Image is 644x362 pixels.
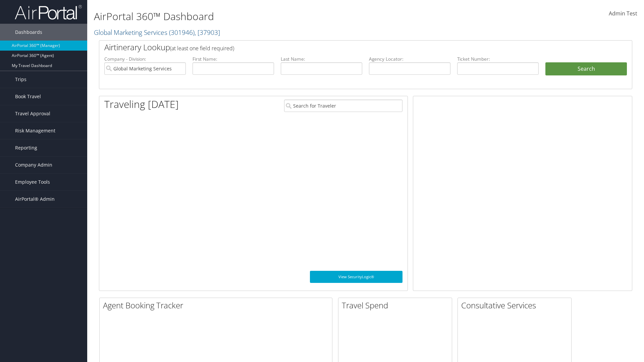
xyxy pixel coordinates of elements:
[193,56,274,62] label: First Name:
[170,45,234,52] span: (at least one field required)
[15,139,37,156] span: Reporting
[15,174,50,190] span: Employee Tools
[104,97,179,111] h1: Traveling [DATE]
[461,300,571,311] h2: Consultative Services
[15,157,52,173] span: Company Admin
[94,28,220,37] a: Global Marketing Services
[545,62,627,76] button: Search
[15,24,42,41] span: Dashboards
[369,56,450,62] label: Agency Locator:
[195,28,220,37] span: , [ 37903 ]
[284,100,402,112] input: Search for Traveler
[342,300,452,311] h2: Travel Spend
[94,9,456,23] h1: AirPortal 360™ Dashboard
[281,56,362,62] label: Last Name:
[15,105,50,122] span: Travel Approval
[15,122,55,139] span: Risk Management
[15,88,41,105] span: Book Travel
[15,71,26,88] span: Trips
[609,10,637,17] span: Admin Test
[457,56,539,62] label: Ticket Number:
[104,56,186,62] label: Company - Division:
[15,4,82,20] img: airportal-logo.png
[609,3,637,24] a: Admin Test
[310,271,402,283] a: View SecurityLogic®
[103,300,332,311] h2: Agent Booking Tracker
[169,28,195,37] span: ( 301946 )
[104,42,583,53] h2: Airtinerary Lookup
[15,191,55,207] span: AirPortal® Admin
